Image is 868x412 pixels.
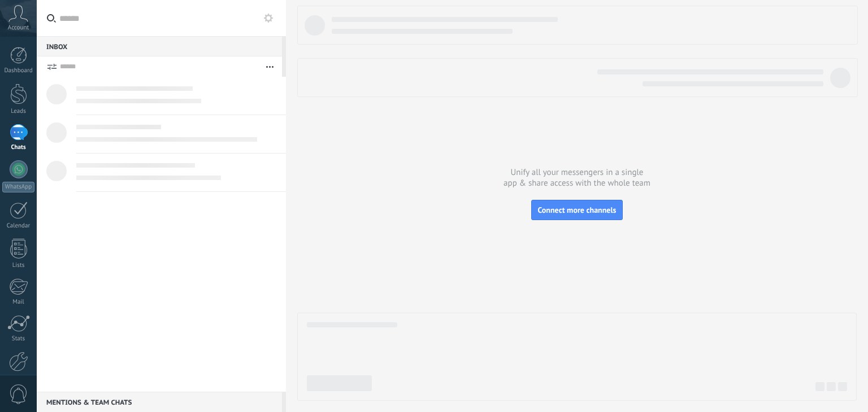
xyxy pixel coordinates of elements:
[2,67,35,74] div: Dashboard
[531,200,622,220] button: Connect more channels
[37,36,282,56] div: Inbox
[37,392,282,412] div: Mentions & Team chats
[2,108,35,115] div: Leads
[537,205,616,215] span: Connect more channels
[2,262,35,269] div: Lists
[2,299,35,306] div: Mail
[2,222,35,230] div: Calendar
[2,182,34,192] div: WhatsApp
[2,335,35,343] div: Stats
[2,144,35,151] div: Chats
[8,24,29,32] span: Account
